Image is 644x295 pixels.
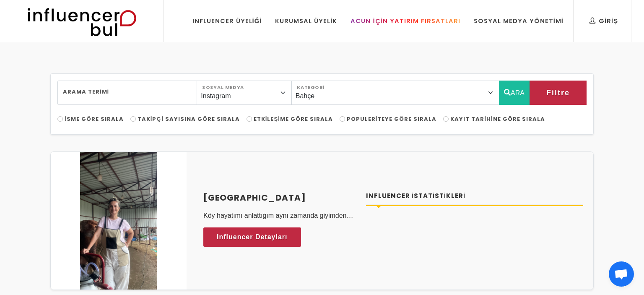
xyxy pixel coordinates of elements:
[499,81,530,105] button: ARA
[443,116,449,122] input: Kayıt Tarihine Göre Sırala
[530,81,587,105] button: Filtre
[589,16,618,26] div: Giriş
[57,116,63,122] input: İsme Göre Sırala
[57,81,197,105] input: Search..
[351,16,460,26] div: Acun İçin Yatırım Fırsatları
[340,116,345,122] input: Populeriteye Göre Sırala
[474,16,563,26] div: Sosyal Medya Yönetimi
[275,16,337,26] div: Kurumsal Üyelik
[217,231,288,243] span: Influencer Detayları
[203,191,356,204] a: [GEOGRAPHIC_DATA]
[65,115,124,123] span: İsme Göre Sırala
[450,115,545,123] span: Kayıt Tarihine Göre Sırala
[609,261,634,287] div: Açık sohbet
[138,115,240,123] span: Takipçi Sayısına Göre Sırala
[546,86,570,100] span: Filtre
[247,116,252,122] input: Etkileşime Göre Sırala
[347,115,437,123] span: Populeriteye Göre Sırala
[203,227,301,247] a: Influencer Detayları
[203,211,356,221] p: Köy hayatımı anlattığım aynı zamanda giyimden makyaja cilt bakımında bahçe işlerine ve kullandığı...
[130,116,136,122] input: Takipçi Sayısına Göre Sırala
[366,191,584,201] h4: Influencer İstatistikleri
[192,16,262,26] div: Influencer Üyeliği
[254,115,333,123] span: Etkileşime Göre Sırala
